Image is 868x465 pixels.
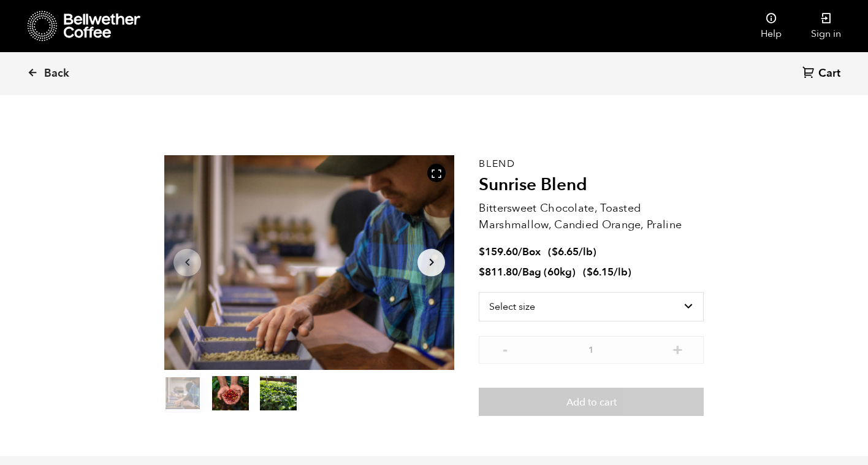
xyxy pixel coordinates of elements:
[479,245,485,259] span: $
[670,342,685,355] button: +
[479,245,518,259] bdi: 159.60
[587,265,614,279] bdi: 6.15
[522,245,541,259] span: Box
[522,265,576,279] span: Bag (60kg)
[583,265,631,279] span: ( )
[479,265,518,279] bdi: 811.80
[479,388,704,416] button: Add to cart
[518,245,522,259] span: /
[479,200,704,233] p: Bittersweet Chocolate, Toasted Marshmallow, Candied Orange, Praline
[518,265,522,279] span: /
[497,342,512,355] button: -
[479,175,704,196] h2: Sunrise Blend
[548,245,596,259] span: ( )
[818,66,840,81] span: Cart
[587,265,593,279] span: $
[579,245,593,259] span: /lb
[479,265,485,279] span: $
[552,245,558,259] span: $
[802,66,843,82] a: Cart
[552,245,579,259] bdi: 6.65
[614,265,628,279] span: /lb
[44,66,69,81] span: Back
